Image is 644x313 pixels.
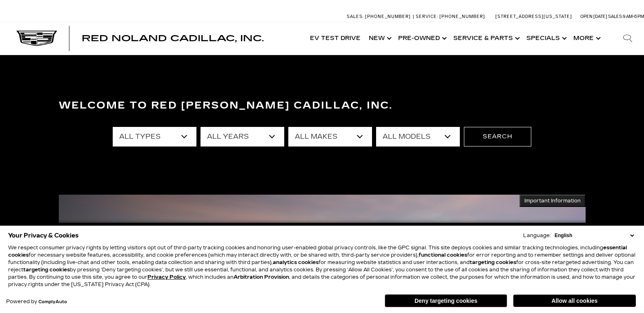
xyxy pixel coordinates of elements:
[59,98,586,114] h3: Welcome to Red [PERSON_NAME] Cadillac, Inc.
[376,127,460,147] select: Filter by model
[524,198,581,204] span: Important Information
[347,14,364,19] span: Sales:
[470,260,516,265] strong: targeting cookies
[569,22,603,55] button: More
[234,274,289,280] strong: Arbitration Provision
[439,14,485,19] span: [PHONE_NUMBER]
[365,22,394,55] a: New
[464,127,531,147] button: Search
[8,244,636,288] p: We respect consumer privacy rights by letting visitors opt out of third-party tracking cookies an...
[347,14,413,19] a: Sales: [PHONE_NUMBER]
[82,33,264,43] span: Red Noland Cadillac, Inc.
[522,22,569,55] a: Specials
[6,299,67,304] div: Powered by
[16,31,57,46] img: Cadillac Dark Logo with Cadillac White Text
[419,252,467,258] strong: functional cookies
[306,22,365,55] a: EV Test Drive
[147,274,186,280] a: Privacy Policy
[385,294,507,307] button: Deny targeting cookies
[23,267,70,273] strong: targeting cookies
[82,34,264,42] a: Red Noland Cadillac, Inc.
[8,230,79,241] span: Your Privacy & Cookies
[273,260,319,265] strong: analytics cookies
[519,195,586,207] button: Important Information
[513,295,636,307] button: Allow all cookies
[580,14,607,19] span: Open [DATE]
[38,300,67,304] a: ComplyAuto
[553,232,636,239] select: Language Select
[413,14,487,19] a: Service: [PHONE_NUMBER]
[623,14,644,19] span: 9 AM-6 PM
[495,14,572,19] a: [STREET_ADDRESS][US_STATE]
[113,127,196,147] select: Filter by type
[394,22,449,55] a: Pre-Owned
[365,14,411,19] span: [PHONE_NUMBER]
[288,127,372,147] select: Filter by make
[608,14,623,19] span: Sales:
[416,14,438,19] span: Service:
[523,233,551,238] div: Language:
[449,22,522,55] a: Service & Parts
[201,127,284,147] select: Filter by year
